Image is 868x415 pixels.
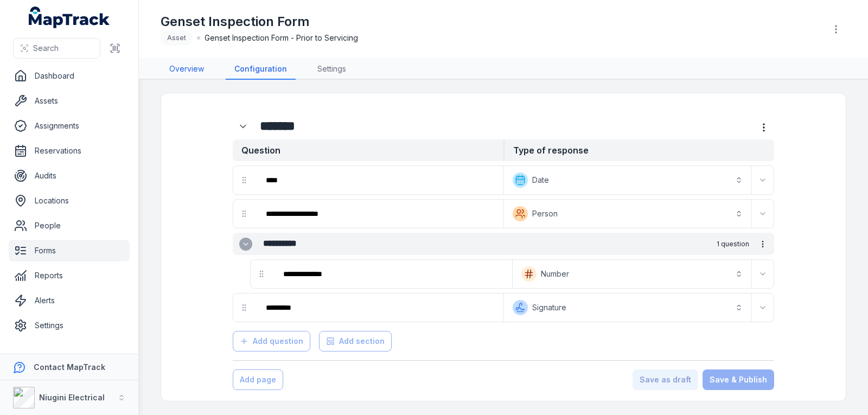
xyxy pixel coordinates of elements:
[754,299,771,316] button: Expand
[506,202,749,226] button: Person
[39,393,105,402] strong: Niugini Electrical
[161,59,213,80] a: Overview
[275,262,510,286] div: :r14:-form-item-label
[233,297,255,318] div: drag
[754,117,774,138] button: more-detail
[754,171,771,189] button: Expand
[9,215,130,237] a: People
[9,115,130,137] a: Assignments
[717,240,749,248] span: 1 question
[226,59,296,80] a: Configuration
[754,235,772,253] button: more-detail
[257,168,501,192] div: :rk:-form-item-label
[240,303,248,312] svg: drag
[9,290,130,311] a: Alerts
[233,116,253,137] button: Expand
[13,38,100,59] button: Search
[309,59,355,80] a: Settings
[34,362,105,372] strong: Contact MapTrack
[233,116,256,137] div: :rc:-form-item-label
[240,209,248,218] svg: drag
[9,65,130,87] a: Dashboard
[9,190,130,212] a: Locations
[9,165,130,187] a: Audits
[503,139,774,161] strong: Type of response
[29,7,110,28] a: MapTrack
[161,13,358,30] h1: Genset Inspection Form
[240,176,248,184] svg: drag
[205,33,358,43] span: Genset Inspection Form - Prior to Servicing
[233,203,255,225] div: drag
[257,270,266,278] svg: drag
[754,205,771,222] button: Expand
[506,296,749,320] button: Signature
[9,140,130,162] a: Reservations
[161,30,193,46] div: Asset
[9,240,130,261] a: Forms
[506,168,749,192] button: Date
[9,315,130,336] a: Settings
[9,265,130,286] a: Reports
[239,238,252,251] button: Expand
[257,296,501,320] div: :r1a:-form-item-label
[33,43,59,54] span: Search
[754,265,771,283] button: Expand
[515,262,749,286] button: Number
[233,169,255,191] div: drag
[233,139,503,161] strong: Question
[257,202,501,226] div: :rq:-form-item-label
[251,263,272,285] div: drag
[9,90,130,112] a: Assets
